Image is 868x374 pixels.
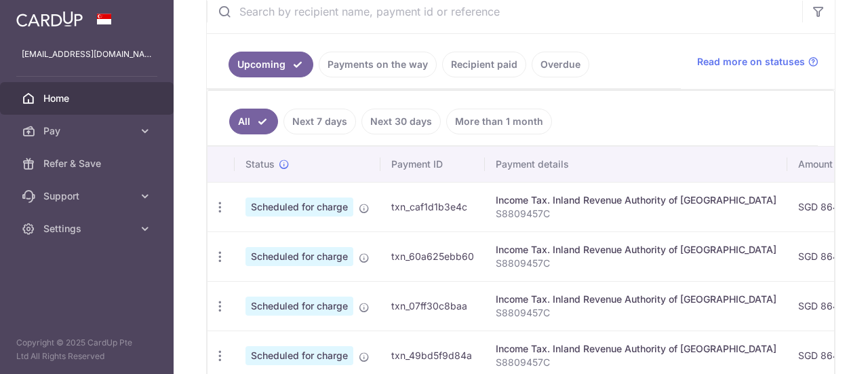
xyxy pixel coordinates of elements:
td: txn_60a625ebb60 [380,231,485,281]
span: Scheduled for charge [245,198,353,217]
a: Read more on statuses [697,55,818,69]
p: S8809457C [496,356,776,369]
p: S8809457C [496,207,776,221]
a: More than 1 month [446,109,552,134]
span: Refer & Save [43,157,133,170]
span: Read more on statuses [697,55,805,69]
img: CardUp [16,11,83,27]
span: Pay [43,124,133,138]
span: Scheduled for charge [245,346,353,365]
td: SGD 864.84 [787,281,865,331]
span: Scheduled for charge [245,297,353,316]
td: SGD 864.84 [787,182,865,231]
p: S8809457C [496,257,776,270]
span: Support [43,189,133,203]
td: txn_caf1d1b3e4c [380,182,485,231]
p: S8809457C [496,306,776,320]
div: Income Tax. Inland Revenue Authority of [GEOGRAPHIC_DATA] [496,293,776,306]
span: Status [245,157,275,171]
a: Recipient paid [442,52,526,77]
th: Payment ID [380,147,485,182]
span: Home [43,92,133,105]
th: Payment details [485,147,787,182]
span: Scheduled for charge [245,247,353,266]
div: Income Tax. Inland Revenue Authority of [GEOGRAPHIC_DATA] [496,193,776,207]
a: Payments on the way [319,52,437,77]
a: Next 30 days [361,109,441,134]
a: Overdue [532,52,589,77]
a: All [229,109,278,134]
div: Income Tax. Inland Revenue Authority of [GEOGRAPHIC_DATA] [496,342,776,356]
a: Next 7 days [283,109,356,134]
td: SGD 864.84 [787,231,865,281]
p: [EMAIL_ADDRESS][DOMAIN_NAME] [22,48,152,61]
span: Settings [43,222,133,236]
span: Amount [798,157,833,171]
a: Upcoming [229,52,313,77]
div: Income Tax. Inland Revenue Authority of [GEOGRAPHIC_DATA] [496,243,776,257]
td: txn_07ff30c8baa [380,281,485,331]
